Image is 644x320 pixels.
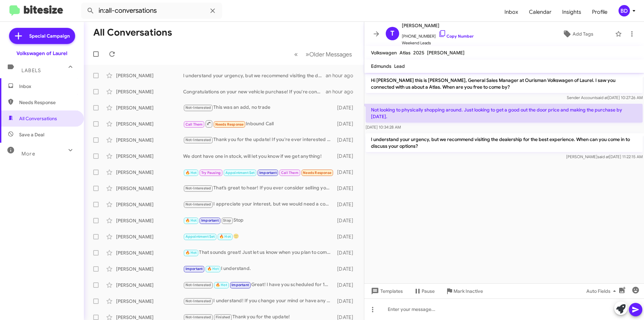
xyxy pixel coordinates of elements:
[183,104,334,111] div: This was an add, no trade
[290,47,302,61] button: Previous
[619,5,630,16] div: BD
[334,169,359,176] div: [DATE]
[185,283,211,287] span: Not-Interested
[183,153,334,159] div: We dont have one in stock, will let you know if we get anything!
[185,267,203,271] span: Important
[294,50,298,58] span: «
[183,120,334,128] div: Inbound Call
[116,137,183,143] div: [PERSON_NAME]
[16,50,67,57] div: Volkswagen of Laurel
[390,28,394,39] span: T
[596,95,608,100] span: said at
[334,298,359,305] div: [DATE]
[408,285,440,297] button: Pause
[183,72,326,79] div: I understand your urgency, but we recommend visiting the dealership for the best experience. When...
[613,5,637,16] button: BD
[309,51,352,58] span: Older Messages
[21,67,41,74] span: Labels
[116,266,183,272] div: [PERSON_NAME]
[116,121,183,127] div: [PERSON_NAME]
[334,266,359,272] div: [DATE]
[371,63,391,69] span: Edmunds
[334,201,359,208] div: [DATE]
[185,250,197,255] span: 🔥 Hot
[185,234,215,239] span: Appointment Set
[183,297,334,305] div: I understand! If you change your mind or have any questions later, feel free to reach out. Have a...
[116,201,183,208] div: [PERSON_NAME]
[116,153,183,159] div: [PERSON_NAME]
[366,125,401,130] span: [DATE] 10:34:28 AM
[326,88,359,95] div: an hour ago
[116,104,183,111] div: [PERSON_NAME]
[183,168,334,176] div: Inbound Call
[183,200,334,208] div: I appreciate your interest, but we would need a co-signer to get you into a new car. Sorry
[334,121,359,127] div: [DATE]
[81,3,222,19] input: Search
[207,267,219,271] span: 🔥 Hot
[371,50,397,56] span: Volkswagen
[183,88,326,95] div: Congratulations on your new vehicle purchase! If you're considering selling your previous car, le...
[216,315,230,319] span: Finished
[334,137,359,143] div: [DATE]
[586,285,619,297] span: Auto Fields
[19,83,76,90] span: Inbox
[334,153,359,159] div: [DATE]
[116,169,183,176] div: [PERSON_NAME]
[543,28,612,40] button: Add Tags
[587,2,613,22] a: Profile
[334,249,359,256] div: [DATE]
[116,282,183,288] div: [PERSON_NAME]
[225,171,255,175] span: Appointment Set
[524,2,557,22] a: Calendar
[364,285,408,297] button: Templates
[185,299,211,303] span: Not-Interested
[259,171,277,175] span: Important
[290,47,356,61] nav: Page navigation example
[185,202,211,207] span: Not-Interested
[183,184,334,192] div: That’s great to hear! If you ever consider selling your 2020 Toyota Highlander, we would be happy...
[366,74,643,93] p: Hi [PERSON_NAME] this is [PERSON_NAME], General Sales Manager at Ourisman Volkswagen of Laurel. I...
[370,285,403,297] span: Templates
[185,138,211,142] span: Not-Interested
[231,283,249,287] span: Important
[438,34,474,39] a: Copy Number
[402,21,474,30] span: [PERSON_NAME]
[19,99,76,106] span: Needs Response
[183,281,334,289] div: Great! I have you scheduled for 1pm [DATE]. We look forward to seeing you then!
[399,50,411,56] span: Atlas
[185,218,197,223] span: 🔥 Hot
[19,115,57,122] span: All Conversations
[215,122,244,127] span: Needs Response
[9,28,75,44] a: Special Campaign
[366,104,643,123] p: Not looking to physically shopping around. Just looking to get a good out the door price and maki...
[334,233,359,240] div: [DATE]
[21,151,35,157] span: More
[185,105,211,110] span: Not-Interested
[29,33,70,39] span: Special Campaign
[402,30,474,40] span: [PHONE_NUMBER]
[116,88,183,95] div: [PERSON_NAME]
[216,283,227,287] span: 🔥 Hot
[93,27,172,38] h1: All Conversations
[116,217,183,224] div: [PERSON_NAME]
[303,171,331,175] span: Needs Response
[557,2,587,22] span: Insights
[183,233,334,240] div: 🙂
[334,185,359,192] div: [DATE]
[185,315,211,319] span: Not-Interested
[413,50,424,56] span: 2025
[422,285,435,297] span: Pause
[219,234,231,239] span: 🔥 Hot
[302,47,356,61] button: Next
[394,63,405,69] span: Lead
[453,285,483,297] span: Mark Inactive
[116,298,183,305] div: [PERSON_NAME]
[183,217,334,224] div: Stop
[116,249,183,256] div: [PERSON_NAME]
[185,186,211,190] span: Not-Interested
[281,171,299,175] span: Call Them
[19,131,44,138] span: Save a Deal
[185,122,203,127] span: Call Them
